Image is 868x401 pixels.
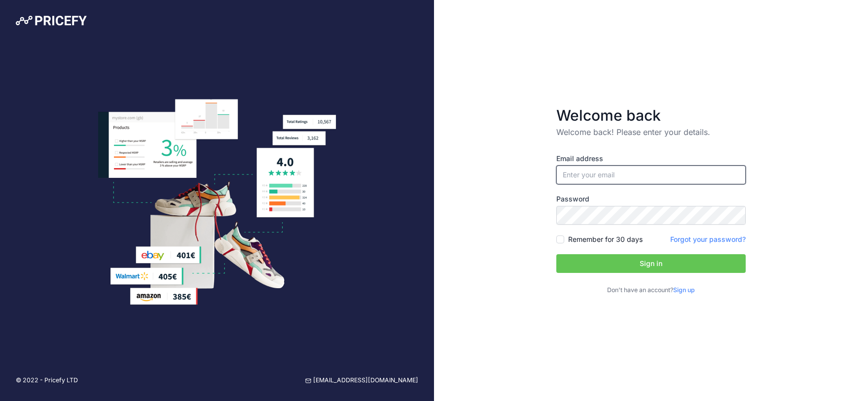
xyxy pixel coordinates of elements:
[305,376,418,385] a: [EMAIL_ADDRESS][DOMAIN_NAME]
[556,126,746,138] p: Welcome back! Please enter your details.
[556,166,746,184] input: Enter your email
[16,16,87,26] img: Pricefy
[556,106,746,124] h3: Welcome back
[670,235,746,243] a: Forgot your password?
[673,286,695,294] a: Sign up
[556,254,746,273] button: Sign in
[556,194,746,204] label: Password
[16,376,78,385] p: © 2022 - Pricefy LTD
[556,286,746,295] p: Don't have an account?
[556,154,746,164] label: Email address
[568,234,643,244] label: Remember for 30 days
